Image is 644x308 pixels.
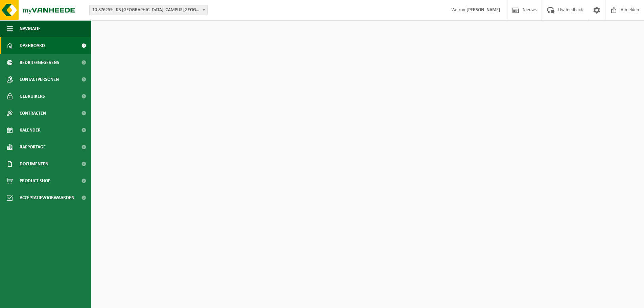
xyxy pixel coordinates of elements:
span: Gebruikers [20,88,45,105]
span: 10-876259 - KB GULDENBERG VZW- CAMPUS BAMO - MOORSELE [89,5,208,15]
span: Kalender [20,122,41,139]
span: Contactpersonen [20,71,59,88]
span: Product Shop [20,172,50,189]
span: Rapportage [20,139,46,156]
span: Documenten [20,156,48,172]
span: Acceptatievoorwaarden [20,189,74,206]
span: Dashboard [20,37,45,54]
span: Bedrijfsgegevens [20,54,59,71]
span: Contracten [20,105,46,122]
span: Navigatie [20,20,41,37]
span: 10-876259 - KB GULDENBERG VZW- CAMPUS BAMO - MOORSELE [90,5,207,15]
strong: [PERSON_NAME] [467,7,500,13]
